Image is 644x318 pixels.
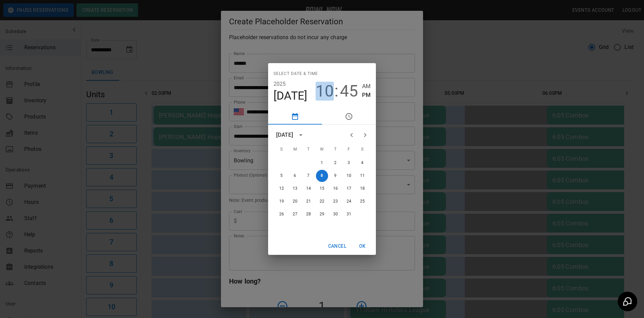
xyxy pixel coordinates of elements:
span: Saturday [356,143,368,156]
button: 11 [356,170,368,182]
span: Sunday [276,143,288,156]
button: 24 [343,195,355,208]
button: 6 [289,170,301,182]
button: 1 [316,157,328,169]
button: Next month [358,128,372,142]
button: 26 [276,208,288,220]
button: 19 [276,195,288,208]
button: 2025 [273,79,286,89]
button: 3 [343,157,355,169]
button: PM [362,90,371,100]
button: 10 [316,82,334,101]
span: Monday [289,143,301,156]
button: AM [362,82,371,91]
span: Select date & time [273,69,318,79]
button: 27 [289,208,301,220]
button: 25 [356,195,368,208]
button: 21 [302,195,315,208]
button: 12 [276,183,288,195]
button: 30 [329,208,342,220]
button: Previous month [345,128,358,142]
span: Wednesday [316,143,328,156]
span: : [334,82,339,101]
button: 4 [356,157,368,169]
button: 28 [302,208,315,220]
button: 7 [302,170,315,182]
button: 16 [329,183,342,195]
span: Thursday [329,143,342,156]
button: 18 [356,183,368,195]
div: [DATE] [276,131,293,139]
button: 10 [343,170,355,182]
button: 31 [343,208,355,220]
button: 20 [289,195,301,208]
button: pick time [322,108,376,125]
button: 5 [276,170,288,182]
button: 9 [329,170,342,182]
button: [DATE] [273,89,308,103]
button: Cancel [325,240,349,253]
button: 45 [340,82,358,101]
button: 14 [302,183,315,195]
span: Friday [343,143,355,156]
button: 2 [329,157,342,169]
button: 29 [316,208,328,220]
button: 22 [316,195,328,208]
button: OK [352,240,373,253]
button: 13 [289,183,301,195]
button: 23 [329,195,342,208]
button: calendar view is open, switch to year view [295,129,307,141]
button: 8 [316,170,328,182]
button: 15 [316,183,328,195]
span: Tuesday [302,143,315,156]
button: pick date [268,108,322,125]
button: 17 [343,183,355,195]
